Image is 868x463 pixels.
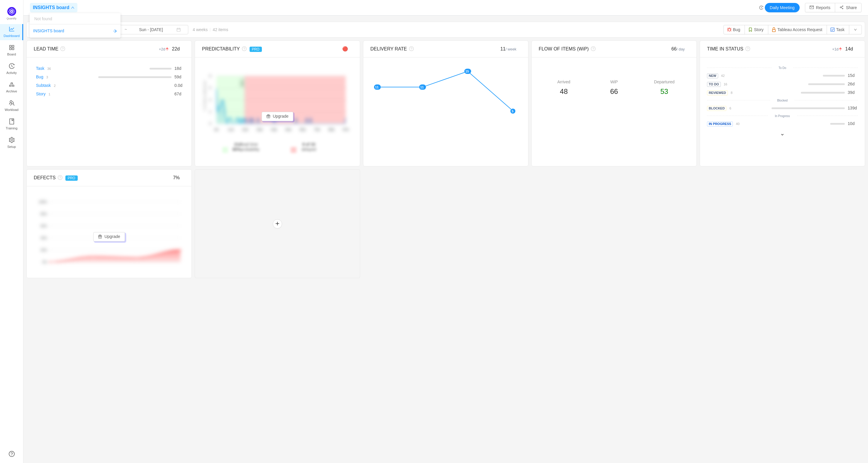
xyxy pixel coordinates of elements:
[839,47,842,51] i: icon: arrow-up
[174,83,180,88] span: 0.0
[832,47,845,51] small: +1d
[39,200,47,204] tspan: 100%
[302,142,316,152] span: delayed
[42,260,47,264] tspan: 0%
[33,28,117,34] a: INSIGHTS boardicon: arrow-right
[34,46,58,51] span: LEAD TIME
[724,82,727,86] small: 16
[48,92,50,96] small: 1
[40,236,47,240] tspan: 40%
[174,92,181,96] span: d
[33,28,64,34] span: INSIGHTS board
[250,47,262,52] span: PRO
[707,82,721,87] span: To Do
[36,66,45,71] a: Task
[707,90,728,95] span: Reviewed
[748,27,753,32] img: 10315
[6,67,17,79] span: Activity
[7,17,17,20] span: Quantify
[849,25,862,34] button: icon: down
[848,90,852,95] span: 39
[731,91,733,94] small: 8
[262,112,293,121] button: icon: giftUpgrade
[188,27,233,32] span: 4 weeks
[56,175,62,180] i: icon: question-circle
[273,219,282,229] button: icon: plus
[848,121,855,126] span: d
[765,3,800,12] button: Daily Meeting
[172,46,180,51] span: 22d
[745,25,768,34] button: Story
[5,104,18,116] span: Workload
[652,45,690,53] div: 66
[539,79,589,85] div: Arrived
[9,63,15,75] a: Activity
[7,141,16,153] span: Setup
[9,63,15,69] i: icon: history
[707,121,733,126] span: In Progress
[759,6,763,10] i: icon: history
[743,46,750,51] i: icon: question-circle
[165,47,169,51] i: icon: arrow-up
[707,106,726,111] span: Blocked
[271,128,277,132] tspan: 43d
[209,122,211,126] tspan: 0
[43,75,48,79] a: 3
[174,92,179,96] span: 67
[370,45,484,53] div: DELIVERY RATE
[203,81,206,111] text: # of items delivered
[727,27,732,32] img: 10303
[6,85,17,97] span: Archive
[159,47,172,51] small: +2d
[805,3,835,12] button: icon: mailReports
[209,98,211,102] tspan: 4
[728,90,733,95] a: 8
[845,46,853,51] span: 14d
[314,128,320,132] tspan: 75d
[233,147,241,152] strong: 80%
[718,73,725,78] a: 42
[4,30,20,42] span: Dashboard
[9,451,15,457] a: icon: question-circle
[835,3,862,12] button: icon: share-altShare
[407,46,414,51] i: icon: question-circle
[736,122,739,126] small: 40
[677,47,685,51] small: / day
[848,121,852,126] span: 10
[33,3,69,12] span: INSIGHTS board
[213,27,228,32] span: 42 items
[342,46,348,51] span: 🔴
[733,121,739,126] a: 40
[40,224,47,228] tspan: 60%
[729,107,731,110] small: 6
[174,75,181,79] span: d
[848,90,855,95] span: d
[9,100,15,106] i: icon: team
[34,14,52,23] span: Not found
[707,73,718,78] span: New
[9,45,15,57] a: Board
[9,45,15,50] i: icon: appstore
[500,46,516,51] span: 11
[9,82,15,87] i: icon: gold
[660,87,668,95] span: 53
[40,212,47,216] tspan: 80%
[36,83,51,88] a: Subtask
[539,45,652,53] div: FLOW OF ITEMS (WiP)
[93,232,125,241] button: icon: giftUpgrade
[209,86,211,90] tspan: 6
[827,25,849,34] button: Task
[174,83,182,88] span: d
[242,128,248,132] tspan: 22d
[34,174,147,181] div: DEFECTS
[214,128,218,132] tspan: 0d
[228,128,234,132] tspan: 11d
[36,92,46,96] a: Story
[589,46,596,51] i: icon: question-circle
[40,248,47,252] tspan: 20%
[768,25,827,34] button: Tableau Access Request
[848,73,855,78] span: d
[6,122,17,134] span: Training
[9,26,15,32] i: icon: line-chart
[240,46,247,51] i: icon: question-circle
